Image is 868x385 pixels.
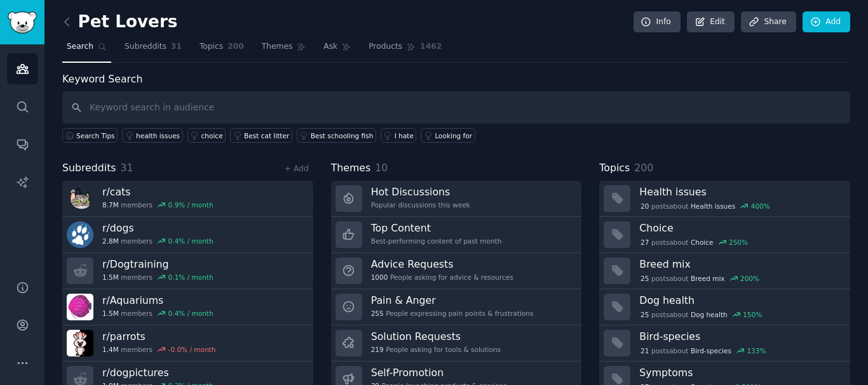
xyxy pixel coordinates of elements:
div: members [102,237,214,245]
div: post s about [639,273,760,284]
div: Looking for [435,131,472,140]
h3: r/ Aquariums [102,294,214,307]
span: Topics [599,160,630,176]
a: Best schooling fish [297,128,376,143]
span: 8.7M [102,200,119,209]
div: 400 % [751,202,770,211]
div: 0.4 % / month [168,309,214,318]
div: 0.9 % / month [168,200,214,209]
div: members [102,345,215,354]
button: Search Tips [62,128,118,143]
div: post s about [639,237,749,248]
a: Choice27postsaboutChoice250% [599,217,850,253]
a: r/parrots1.4Mmembers-0.0% / month [62,325,313,362]
div: 200 % [740,274,759,283]
span: 20 [641,202,649,211]
div: Best-performing content of past month [371,237,502,245]
span: Search Tips [76,131,115,140]
span: Breed mix [691,274,725,283]
a: Health issues20postsaboutHealth issues400% [599,181,850,217]
a: I hate [381,128,417,143]
h3: Bird-species [639,330,841,343]
a: r/Dogtraining1.5Mmembers0.1% / month [62,253,313,289]
div: choice [201,131,223,140]
h3: Dog health [639,294,841,307]
span: Ask [323,41,337,53]
a: Best cat litter [230,128,292,143]
span: 31 [171,41,182,53]
a: Products1462 [364,37,446,63]
div: 250 % [729,238,748,247]
a: Looking for [421,128,475,143]
div: health issues [136,131,180,140]
a: Themes [257,37,311,63]
div: 133 % [747,346,766,355]
img: parrots [67,330,93,356]
div: members [102,273,214,282]
span: 200 [227,41,244,53]
a: Share [741,11,796,33]
h3: Breed mix [639,258,841,271]
span: Themes [331,160,371,176]
h3: Symptoms [639,366,841,379]
div: People asking for advice & resources [371,273,513,282]
span: 25 [641,274,649,283]
span: 200 [634,162,653,174]
div: Popular discussions this week [371,200,470,209]
div: People expressing pain points & frustrations [371,309,534,318]
div: People asking for tools & solutions [371,345,501,354]
a: Add [803,11,850,33]
h3: Hot Discussions [371,185,470,199]
div: post s about [639,309,763,320]
span: Subreddits [62,160,116,176]
h3: r/ parrots [102,330,215,343]
h3: r/ cats [102,185,214,199]
h3: r/ dogs [102,221,214,235]
a: Solution Requests219People asking for tools & solutions [331,325,582,362]
span: Dog health [691,310,728,319]
div: post s about [639,345,767,356]
div: 150 % [743,310,762,319]
div: Best schooling fish [311,131,374,140]
span: 27 [641,238,649,247]
a: + Add [285,164,309,173]
h3: Top Content [371,221,502,235]
div: post s about [639,200,771,212]
a: Dog health25postsaboutDog health150% [599,289,850,325]
a: Subreddits31 [120,37,186,63]
a: Ask [319,37,355,63]
a: health issues [122,128,183,143]
h3: Pain & Anger [371,294,534,307]
span: 1.5M [102,273,119,282]
span: 219 [371,345,384,354]
a: Bird-species21postsaboutBird-species133% [599,325,850,362]
label: Keyword Search [62,73,142,85]
h3: Choice [639,221,841,235]
input: Keyword search in audience [62,91,850,124]
img: cats [67,185,93,212]
a: Topics200 [195,37,248,63]
a: Info [634,11,681,33]
span: Search [67,41,93,53]
div: members [102,309,214,318]
div: members [102,200,214,209]
a: Pain & Anger255People expressing pain points & frustrations [331,289,582,325]
span: Products [369,41,402,53]
img: Aquariums [67,294,93,320]
div: Best cat litter [244,131,289,140]
span: 1000 [371,273,388,282]
div: 0.1 % / month [168,273,214,282]
a: Edit [687,11,735,33]
h3: Health issues [639,185,841,199]
span: Subreddits [125,41,166,53]
a: Advice Requests1000People asking for advice & resources [331,253,582,289]
span: Topics [200,41,223,53]
a: r/dogs2.8Mmembers0.4% / month [62,217,313,253]
a: r/Aquariums1.5Mmembers0.4% / month [62,289,313,325]
span: 31 [121,162,133,174]
span: 10 [375,162,388,174]
img: GummySearch logo [8,11,37,34]
h3: r/ dogpictures [102,366,214,379]
span: 255 [371,309,384,318]
h3: r/ Dogtraining [102,258,214,271]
